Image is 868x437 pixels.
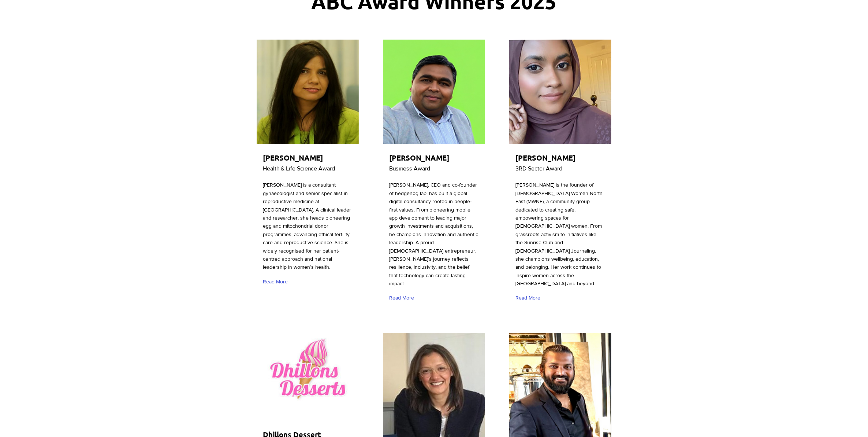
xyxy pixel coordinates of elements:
span: 3RD Sector Award [515,165,562,172]
span: [PERSON_NAME] is the founder of [DEMOGRAPHIC_DATA] Women North East (MWNE), a community group ded... [515,182,603,286]
span: [PERSON_NAME] is a consultant gynaecologist and senior specialist in reproductive medicine at [GE... [263,182,351,270]
a: Read More [515,292,544,305]
span: [PERSON_NAME] [389,153,449,162]
span: Business Award [389,165,430,172]
a: Read More [263,275,291,288]
span: [PERSON_NAME] [515,153,575,162]
span: [PERSON_NAME] [263,153,323,162]
span: Health & Life Science Award [263,165,335,172]
span: Read More [389,294,414,302]
span: [PERSON_NAME], CEO and co-founder of hedgehog lab, has built a global digital consultancy rooted ... [389,182,478,286]
span: Read More [515,294,540,302]
span: Read More [263,278,288,286]
a: Read More [389,292,417,305]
